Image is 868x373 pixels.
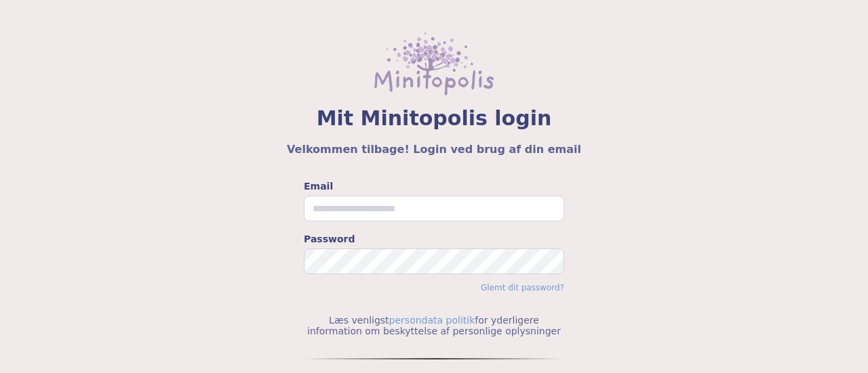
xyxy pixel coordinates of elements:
label: Password [304,232,564,246]
span: Mit Minitopolis login [33,106,835,131]
a: Glemt dit password? [481,283,564,292]
h5: Velkommen tilbage! Login ved brug af din email [33,141,835,158]
a: persondata politik [389,315,475,326]
label: Email [304,179,564,193]
p: Læs venligst for yderligere information om beskyttelse af personlige oplysninger [304,315,564,336]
